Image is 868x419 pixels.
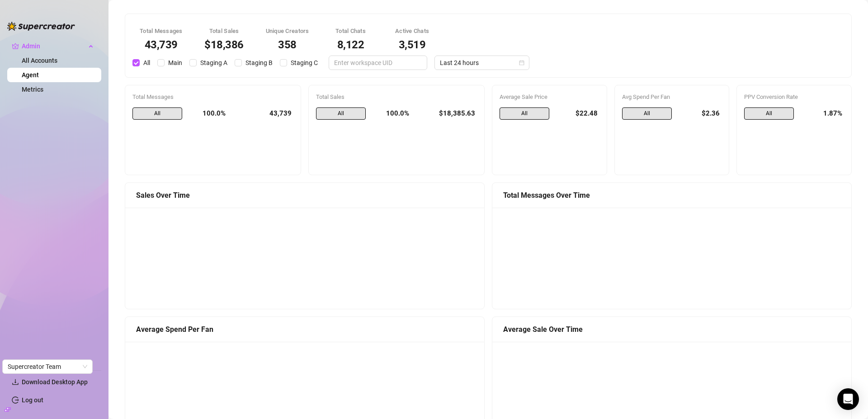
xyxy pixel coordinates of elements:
span: download [12,378,19,386]
div: 3,519 [392,39,432,50]
a: All Accounts [22,57,57,64]
span: All [500,107,549,120]
div: PPV Conversion Rate [744,93,844,102]
span: All [622,107,672,120]
span: Staging C [287,58,321,68]
div: 100.0% [373,107,409,120]
div: Sales Over Time [136,190,473,201]
span: Admin [22,39,86,53]
span: Staging B [242,58,276,68]
div: Total Messages Over Time [503,190,840,201]
div: Total Messages [140,27,183,36]
div: Total Messages [132,93,293,102]
a: Log out [22,396,43,404]
div: Total Chats [331,27,371,36]
span: crown [12,42,19,50]
div: $18,386 [204,39,244,50]
div: Total Sales [316,93,477,102]
span: All [744,107,794,120]
div: Avg Spend Per Fan [622,93,722,102]
div: 8,122 [331,39,371,50]
span: Last 24 hours [440,56,524,70]
span: All [140,58,154,68]
div: $2.36 [679,107,722,120]
div: Average Spend Per Fan [136,324,473,335]
div: 43,739 [140,39,183,50]
a: Agent [22,71,39,79]
div: 100.0% [189,107,226,120]
div: $18,385.63 [416,107,477,120]
div: Average Sale Over Time [503,324,840,335]
div: 1.87% [801,107,844,120]
a: Metrics [22,86,43,93]
span: All [316,107,366,120]
div: Active Chats [392,27,432,36]
span: build [5,406,11,413]
span: Supercreator Team [8,360,87,373]
span: Staging A [197,58,231,68]
div: $22.48 [557,107,599,120]
div: Unique Creators [266,27,309,36]
img: logo-BBDzfeDw.svg [7,22,75,31]
div: Average Sale Price [500,93,599,102]
span: All [132,107,182,120]
input: Enter workspace UID [334,58,415,68]
div: 43,739 [233,107,293,120]
span: calendar [519,60,524,65]
span: Main [165,58,186,68]
div: Open Intercom Messenger [837,388,859,410]
span: Download Desktop App [22,378,88,386]
div: 358 [266,39,309,50]
div: Total Sales [204,27,244,36]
